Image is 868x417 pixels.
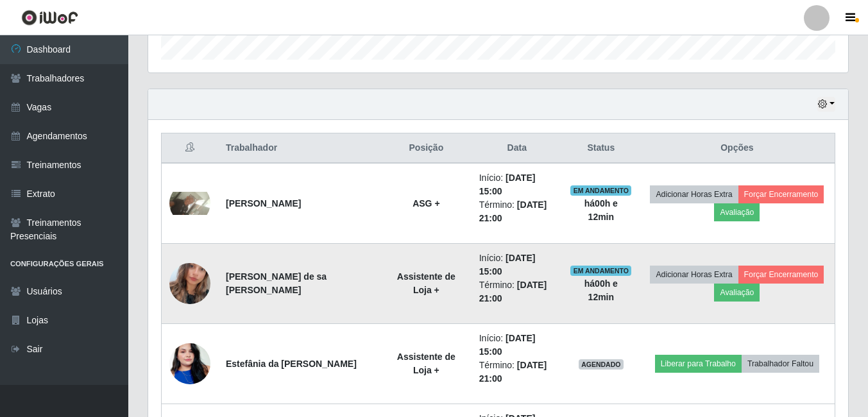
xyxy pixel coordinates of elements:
img: CoreUI Logo [21,10,78,26]
strong: há 00 h e 12 min [584,278,618,302]
button: Trabalhador Faltou [742,355,819,373]
button: Liberar para Trabalho [655,355,742,373]
img: 1743766773792.jpeg [169,247,210,320]
span: EM ANDAMENTO [570,185,631,196]
time: [DATE] 15:00 [479,173,536,196]
strong: Assistente de Loja + [397,352,455,375]
strong: ASG + [413,198,439,208]
strong: Estefânia da [PERSON_NAME] [226,359,357,369]
li: Início: [479,251,555,278]
button: Forçar Encerramento [738,266,824,284]
strong: Assistente de Loja + [397,271,455,295]
button: Adicionar Horas Extra [650,185,738,203]
li: Término: [479,278,555,305]
li: Início: [479,171,555,198]
th: Data [472,133,563,164]
span: AGENDADO [579,359,624,370]
button: Adicionar Horas Extra [650,266,738,284]
span: EM ANDAMENTO [570,266,631,276]
strong: há 00 h e 12 min [584,198,618,222]
button: Forçar Encerramento [738,185,824,203]
li: Término: [479,359,555,386]
li: Término: [479,198,555,225]
time: [DATE] 15:00 [479,253,536,277]
th: Posição [381,133,472,164]
th: Trabalhador [218,133,381,164]
strong: [PERSON_NAME] de sa [PERSON_NAME] [226,271,327,295]
button: Avaliação [714,284,760,302]
strong: [PERSON_NAME] [226,198,301,208]
img: 1705535567021.jpeg [169,327,210,400]
img: 1757146664616.jpeg [169,192,210,215]
th: Opções [640,133,835,164]
time: [DATE] 15:00 [479,333,536,357]
th: Status [563,133,640,164]
button: Avaliação [714,203,760,221]
li: Início: [479,332,555,359]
